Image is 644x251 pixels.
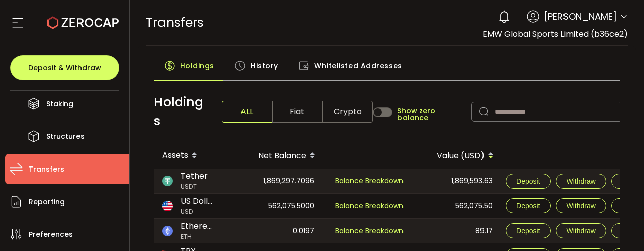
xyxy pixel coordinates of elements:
[272,101,323,123] span: Fiat
[46,97,73,111] span: Staking
[234,147,324,164] div: Net Balance
[544,10,617,23] span: [PERSON_NAME]
[181,207,216,217] span: USD
[154,93,206,131] span: Holdings
[516,177,540,185] span: Deposit
[556,174,606,189] button: Withdraw
[567,227,596,235] span: Withdraw
[556,223,606,238] button: Withdraw
[506,198,550,213] button: Deposit
[516,202,540,210] span: Deposit
[251,56,278,76] span: History
[222,101,272,123] span: ALL
[594,203,644,251] iframe: Chat Widget
[180,56,214,76] span: Holdings
[335,201,404,211] span: Balance Breakdown
[234,194,323,219] div: 562,075.5000
[146,14,204,31] span: Transfers
[314,56,403,76] span: Whitelisted Addresses
[567,177,596,185] span: Withdraw
[234,219,323,243] div: 0.0197
[556,198,606,213] button: Withdraw
[181,170,208,182] span: Tether
[234,169,323,193] div: 1,869,297.7096
[413,169,501,193] div: 1,869,593.63
[162,176,173,186] img: usdt_portfolio.svg
[181,232,216,242] span: ETH
[323,101,373,123] span: Crypto
[335,176,404,186] span: Balance Breakdown
[567,202,596,210] span: Withdraw
[506,174,550,189] button: Deposit
[162,201,173,211] img: usd_portfolio.svg
[29,162,64,177] span: Transfers
[29,195,65,209] span: Reporting
[181,182,208,192] span: USDT
[413,219,501,243] div: 89.17
[29,227,73,242] span: Preferences
[482,28,628,40] span: EMW Global Sports Limited (b36ce2)
[413,194,501,219] div: 562,075.50
[154,147,234,164] div: Assets
[181,195,216,207] span: US Dollar
[335,226,404,236] span: Balance Breakdown
[28,64,101,71] span: Deposit & Withdraw
[181,220,216,232] span: Ethereum
[162,226,173,236] img: eth_portfolio.svg
[46,129,85,144] span: Structures
[413,147,502,164] div: Value (USD)
[10,55,119,80] button: Deposit & Withdraw
[506,223,550,238] button: Deposit
[397,107,466,121] span: Show zero balance
[516,227,540,235] span: Deposit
